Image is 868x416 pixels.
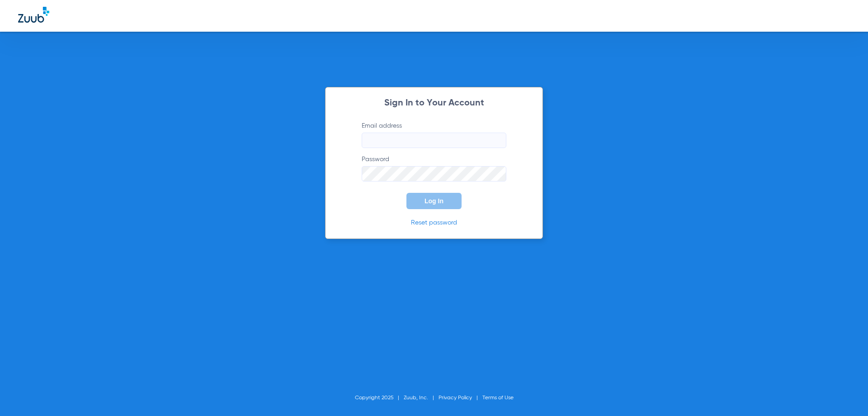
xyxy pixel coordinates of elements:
label: Email address [362,121,506,148]
a: Terms of Use [482,395,514,401]
img: Zuub Logo [18,7,49,23]
a: Privacy Policy [439,395,472,401]
label: Password [362,155,506,182]
li: Copyright 2025 [355,393,404,402]
input: Password [362,166,506,182]
button: Log In [406,193,462,209]
li: Zuub, Inc. [404,393,439,402]
span: Log In [425,197,443,205]
input: Email address [362,133,506,148]
a: Reset password [411,220,457,226]
h2: Sign In to Your Account [348,99,520,108]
